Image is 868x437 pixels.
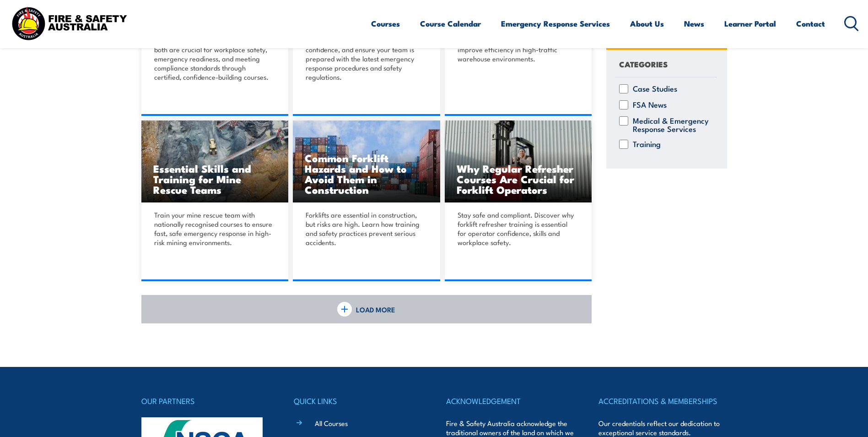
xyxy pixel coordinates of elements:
a: All Courses [315,418,348,428]
h3: Why Regular Refresher Courses Are Crucial for Forklift Operators [457,163,580,195]
a: About Us [630,11,664,36]
span: LOAD MORE [356,305,395,314]
h4: QUICK LINKS [294,394,422,407]
p: Train your mine rescue team with nationally recognised courses to ensure fast, safe emergency res... [154,210,273,247]
img: pexels-aan-amrin-383798812-14801547 [293,120,440,203]
a: LOAD MORE [141,295,592,323]
a: Contact [796,11,825,36]
img: pexels-tomfisk-2101135 [141,120,289,203]
p: Understand the difference between CPR and first aid training, and why both are crucial for workpl... [154,27,273,82]
a: Courses [371,11,400,36]
p: Forklifts are essential in construction, but risks are high. Learn how training and safety practi... [306,210,425,247]
h4: ACCREDITATIONS & MEMBERSHIPS [598,394,727,407]
img: pexels-tiger-lily-4487423 [445,120,592,203]
a: Common Forklift Hazards and How to Avoid Them in Construction [293,120,440,203]
a: Why Regular Refresher Courses Are Crucial for Forklift Operators [445,120,592,203]
h4: OUR PARTNERS [141,394,270,407]
p: Our credentials reflect our dedication to exceptional service standards. [598,419,727,437]
a: Learner Portal [724,11,776,36]
p: Stay safe and compliant. Discover why forklift refresher training is essential for operator confi... [458,210,577,247]
a: Essential Skills and Training for Mine Rescue Teams [141,120,289,203]
a: Emergency Response Services [501,11,610,36]
p: Fire warden training should be renewed yearly to stay compliant, build confidence, and ensure you... [306,27,425,82]
label: Case Studies [633,84,677,93]
h4: ACKNOWLEDGEMENT [446,394,574,407]
label: Training [633,140,661,149]
h4: CATEGORIES [619,58,668,70]
h3: Essential Skills and Training for Mine Rescue Teams [153,163,277,195]
a: Course Calendar [420,11,481,36]
label: Medical & Emergency Response Services [633,116,713,133]
h3: Common Forklift Hazards and How to Avoid Them in Construction [305,153,428,195]
a: News [684,11,704,36]
label: FSA News [633,100,667,109]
